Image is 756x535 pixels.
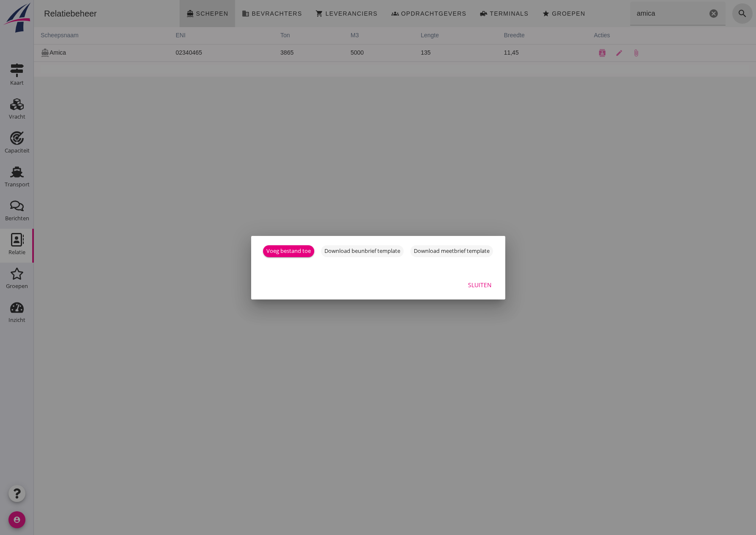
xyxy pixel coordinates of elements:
[321,245,404,257] a: Download beunbrief template
[598,49,606,57] i: attach_file
[291,10,343,17] span: Leveranciers
[240,27,310,44] th: ton
[468,280,492,289] div: Sluiten
[3,8,70,19] div: Relatiebeheer
[518,10,551,17] span: Groepen
[446,10,454,17] i: front_loader
[380,27,463,44] th: lengte
[310,44,380,61] td: 5000
[282,10,289,17] i: shopping_cart
[380,44,463,61] td: 135
[410,245,493,257] a: Download meetbrief template
[152,10,160,17] i: directions_boat
[324,247,400,255] div: Download beunbrief template
[263,245,314,257] button: Voeg bestand toe
[266,247,311,255] div: Voeg bestand toe
[582,49,589,57] i: edit
[463,44,554,61] td: 11,45
[461,277,498,293] button: Sluiten
[565,49,572,57] i: contacts
[162,10,195,17] span: Schepen
[675,8,685,19] i: Wis Zoeken...
[455,10,495,17] span: Terminals
[135,27,240,44] th: ENI
[310,27,380,44] th: m3
[463,27,554,44] th: breedte
[553,27,722,44] th: acties
[217,10,268,17] span: Bevrachters
[414,247,490,255] div: Download meetbrief template
[703,8,714,19] i: search
[357,10,365,17] i: groups
[208,10,216,17] i: business
[135,44,240,61] td: 02340465
[508,10,516,17] i: star
[367,10,433,17] span: Opdrachtgevers
[7,48,16,57] i: directions_boat
[240,44,310,61] td: 3865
